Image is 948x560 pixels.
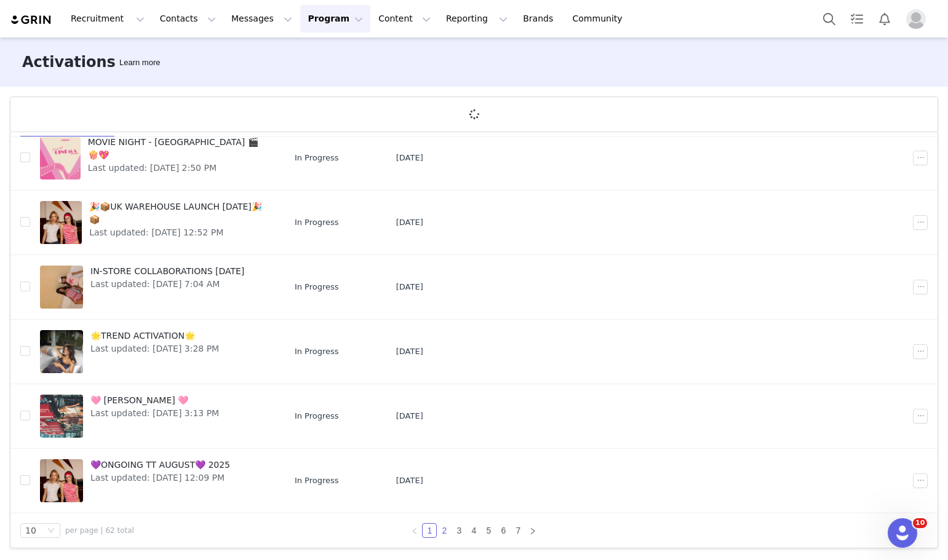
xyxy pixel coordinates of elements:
[371,5,438,33] button: Content
[467,524,480,537] a: 4
[466,523,481,538] li: 4
[396,410,423,422] span: [DATE]
[90,265,244,278] span: IN-STORE COLLABORATIONS [DATE]
[525,523,540,538] li: Next Page
[40,262,275,312] a: IN-STORE COLLABORATIONS [DATE]Last updated: [DATE] 7:04 AM
[396,152,423,164] span: [DATE]
[481,523,496,538] li: 5
[529,527,536,535] i: icon: right
[295,345,339,358] span: In Progress
[153,5,223,33] button: Contacts
[89,226,268,239] span: Last updated: [DATE] 12:52 PM
[90,342,219,355] span: Last updated: [DATE] 3:28 PM
[65,525,134,536] span: per page | 62 total
[295,216,339,229] span: In Progress
[90,394,219,407] span: 🩷 [PERSON_NAME] 🩷
[816,5,843,33] button: Search
[843,5,870,33] a: Tasks
[40,392,275,441] a: 🩷 [PERSON_NAME] 🩷Last updated: [DATE] 3:13 PM
[396,475,423,487] span: [DATE]
[295,152,339,164] span: In Progress
[90,471,230,484] span: Last updated: [DATE] 12:09 PM
[437,524,451,537] a: 2
[90,459,230,471] span: 💜ONGOING TT AUGUST💜 2025
[906,9,926,29] img: placeholder-profile.jpg
[40,198,275,247] a: 🎉📦UK WAREHOUSE LAUNCH [DATE]🎉📦Last updated: [DATE] 12:52 PM
[913,518,927,528] span: 10
[511,523,525,538] li: 7
[295,410,339,422] span: In Progress
[295,475,339,487] span: In Progress
[452,524,466,537] a: 3
[224,5,300,33] button: Messages
[871,5,898,33] button: Notifications
[423,524,436,537] a: 1
[10,14,53,26] img: grin logo
[300,5,370,33] button: Program
[565,5,635,33] a: Community
[422,523,437,538] li: 1
[396,216,423,229] span: [DATE]
[496,523,511,538] li: 6
[888,518,917,548] iframe: Intercom live chat
[25,524,36,537] div: 10
[89,200,268,226] span: 🎉📦UK WAREHOUSE LAUNCH [DATE]🎉📦
[437,523,452,538] li: 2
[899,9,938,29] button: Profile
[88,136,268,162] span: MOVIE NIGHT - [GEOGRAPHIC_DATA] 🎬🍿💖
[511,524,525,537] a: 7
[516,5,564,33] a: Brands
[40,327,275,376] a: 🌟TREND ACTIVATION🌟Last updated: [DATE] 3:28 PM
[90,278,244,291] span: Last updated: [DATE] 7:04 AM
[452,523,466,538] li: 3
[90,407,219,420] span: Last updated: [DATE] 3:13 PM
[90,329,219,342] span: 🌟TREND ACTIVATION🌟
[63,5,152,33] button: Recruitment
[22,51,116,73] h3: Activations
[407,523,422,538] li: Previous Page
[40,133,275,183] a: MOVIE NIGHT - [GEOGRAPHIC_DATA] 🎬🍿💖Last updated: [DATE] 2:50 PM
[411,527,418,535] i: icon: left
[47,527,55,535] i: icon: down
[40,456,275,505] a: 💜ONGOING TT AUGUST💜 2025Last updated: [DATE] 12:09 PM
[396,345,423,358] span: [DATE]
[117,57,162,69] div: Tooltip anchor
[439,5,515,33] button: Reporting
[396,281,423,293] span: [DATE]
[482,524,495,537] a: 5
[88,162,268,175] span: Last updated: [DATE] 2:50 PM
[295,281,339,293] span: In Progress
[496,524,510,537] a: 6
